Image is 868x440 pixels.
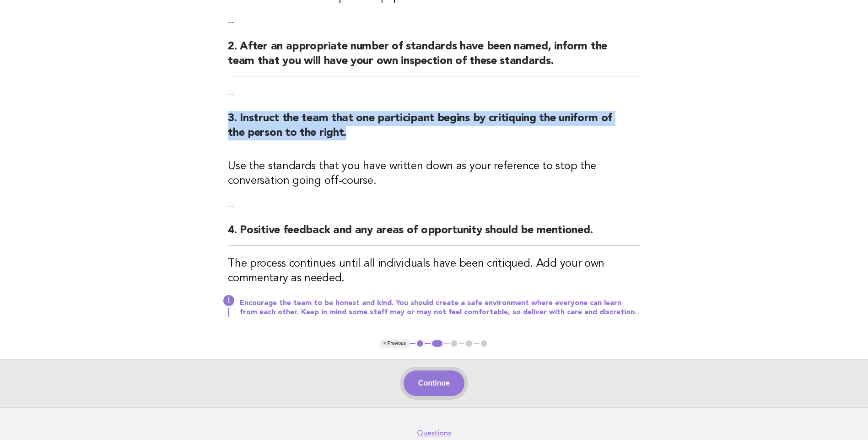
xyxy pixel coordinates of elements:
[228,16,640,28] p: --
[431,339,444,348] button: 2
[228,111,640,148] h2: 3. Instruct the team that one participant begins by critiquing the uniform of the person to the r...
[417,429,451,438] a: Questions
[228,39,640,76] h2: 2. After an appropriate number of standards have been named, inform the team that you will have y...
[415,339,425,348] button: 1
[228,87,640,100] p: --
[228,223,640,246] h2: 4. Positive feedback and any areas of opportunity should be mentioned.
[240,299,640,317] p: Encourage the team to be honest and kind. You should create a safe environment where everyone can...
[228,199,640,212] p: --
[380,339,410,348] button: < Previous
[404,370,464,396] button: Continue
[228,159,640,188] h3: Use the standards that you have written down as your reference to stop the conversation going off...
[228,257,640,286] h3: The process continues until all individuals have been critiqued. Add your own commentary as needed.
